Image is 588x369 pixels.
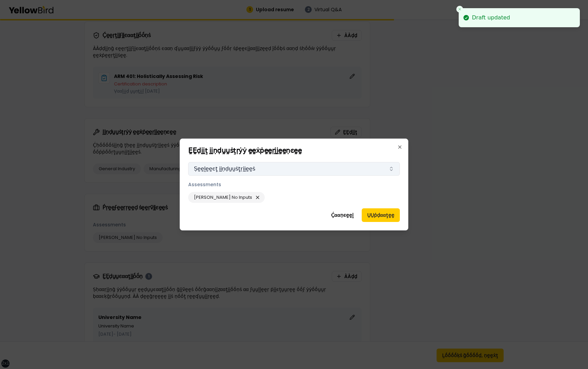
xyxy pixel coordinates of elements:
[326,208,359,222] button: Ḉααṇͼḛḛḽ
[362,208,400,222] button: ṲṲṗḍααţḛḛ
[188,181,400,188] div: Assessments
[194,194,252,201] span: [PERSON_NAME] No Inputs
[188,192,265,203] div: Scott No Inputs
[188,147,400,154] h2: ḚḚḍḭḭţ ḭḭṇḍṵṵṡţṛẏẏ ḛḛẋṗḛḛṛḭḭḛḛṇͼḛḛ
[188,162,400,176] button: Ṣḛḛḽḛḛͼţ ḭḭṇḍṵṵṡţṛḭḭḛḛṡ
